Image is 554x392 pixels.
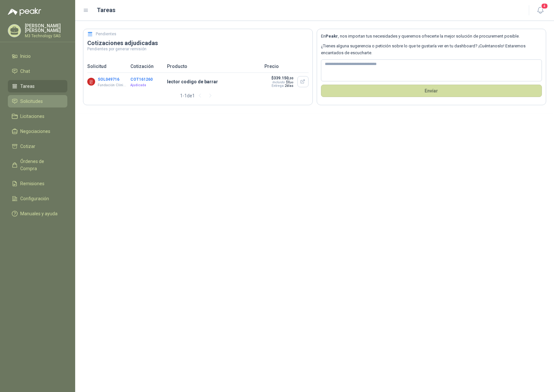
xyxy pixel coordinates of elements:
[20,158,61,172] span: Órdenes de Compra
[8,155,67,175] a: Órdenes de Compra
[8,65,67,77] a: Chat
[20,113,44,120] span: Licitaciones
[87,78,95,86] img: Company Logo
[20,195,49,202] span: Configuración
[130,83,163,88] p: Ajudicada
[289,76,294,80] span: ,00
[286,80,294,84] span: $
[8,140,67,153] a: Cotizar
[97,6,115,15] h1: Tareas
[271,84,294,88] p: Entrega:
[290,81,294,84] span: ,00
[8,80,67,92] a: Tareas
[20,128,50,135] span: Negociaciones
[285,84,294,88] span: 2 días
[8,177,67,190] a: Remisiones
[8,125,67,138] a: Negociaciones
[167,63,260,70] p: Producto
[321,33,542,40] p: En , nos importan tus necesidades y queremos ofrecerte la mejor solución de procurement posible.
[87,63,126,70] p: Solicitud
[8,50,67,62] a: Inicio
[264,63,309,70] p: Precio
[8,110,67,122] a: Licitaciones
[130,77,153,82] button: COT161260
[541,3,548,9] span: 4
[20,143,35,150] span: Cotizar
[8,207,67,220] a: Manuales y ayuda
[20,83,35,90] span: Tareas
[20,210,58,217] span: Manuales y ayuda
[98,77,119,82] button: SOL049716
[20,68,30,75] span: Chat
[8,8,41,16] img: Logo peakr
[321,85,542,97] button: Envíar
[180,90,216,101] div: 1 - 1 de 1
[271,76,294,80] p: $
[25,24,67,33] p: [PERSON_NAME] [PERSON_NAME]
[20,98,43,105] span: Solicitudes
[8,192,67,205] a: Configuración
[321,43,542,56] p: ¿Tienes alguna sugerencia o petición sobre lo que te gustaría ver en tu dashboard? ¡Cuéntanoslo! ...
[534,5,546,16] button: 4
[130,63,163,70] p: Cotización
[20,53,31,60] span: Inicio
[272,80,285,84] div: Incluido
[326,34,338,39] b: Peakr
[274,76,294,80] span: 339.150
[8,95,67,107] a: Solicitudes
[167,78,260,85] p: lector codigo de barrar
[288,80,294,84] span: 0
[25,34,67,38] p: M3 Technology SAS
[87,39,309,47] h3: Cotizaciones adjudicadas
[98,83,127,88] p: Fundación Clínica Shaio
[87,47,309,51] p: Pendientes por generar remisión
[20,180,44,187] span: Remisiones
[96,31,116,37] h5: Pendientes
